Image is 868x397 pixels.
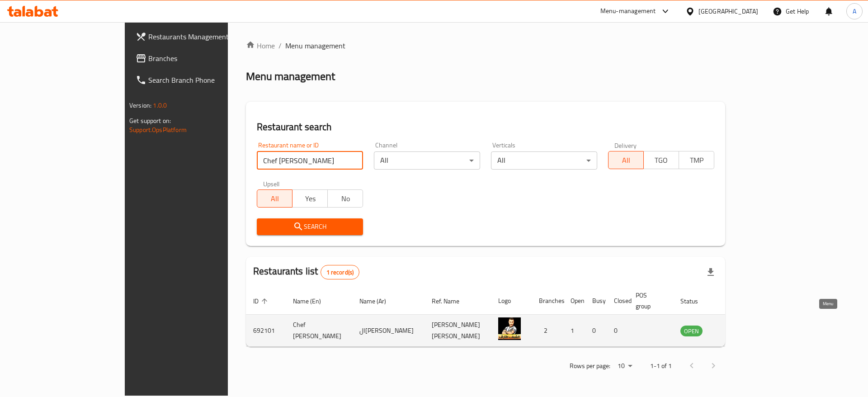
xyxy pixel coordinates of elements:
input: Search for restaurant name or ID.. [257,151,363,170]
button: All [257,189,292,208]
button: Yes [292,189,328,208]
span: All [612,154,640,167]
span: TMP [683,154,711,167]
td: 1 [563,315,585,347]
td: [PERSON_NAME] [PERSON_NAME] [425,315,491,347]
span: Ref. Name [432,296,471,307]
td: 2 [532,315,563,347]
span: 1 record(s) [321,268,359,277]
div: Total records count [321,265,360,279]
td: 0 [607,315,628,347]
span: Search Branch Phone [148,75,263,85]
label: Delivery [614,142,637,148]
label: Upsell [263,180,280,187]
img: Chef Tarek [498,317,521,340]
span: TGO [647,154,675,167]
button: No [327,189,363,208]
span: 1.0.0 [153,99,167,111]
p: Rows per page: [570,360,610,372]
span: POS group [636,290,662,312]
a: Restaurants Management [128,26,270,47]
span: ID [253,296,270,307]
nav: breadcrumb [246,40,725,51]
button: All [608,151,644,169]
span: Menu management [285,40,345,51]
h2: Restaurants list [253,265,359,279]
th: Open [563,287,585,315]
h2: Menu management [246,69,335,84]
span: All [261,192,289,205]
span: Get support on: [129,115,171,127]
span: Search [264,221,356,232]
span: OPEN [680,326,703,336]
div: Export file [700,261,722,283]
span: Branches [148,53,263,64]
td: ال[PERSON_NAME] [352,315,425,347]
td: 0 [585,315,607,347]
div: OPEN [680,326,703,336]
table: enhanced table [246,287,752,347]
div: All [491,151,597,170]
th: Action [721,287,752,315]
span: No [331,192,359,205]
div: All [374,151,480,170]
th: Logo [491,287,532,315]
button: Search [257,218,363,235]
div: Rows per page: [614,359,636,373]
button: TGO [643,151,679,169]
span: Name (En) [293,296,333,307]
button: TMP [679,151,714,169]
p: 1-1 of 1 [650,360,672,372]
span: A [853,6,856,16]
th: Closed [607,287,628,315]
span: Restaurants Management [148,31,263,42]
span: Status [680,296,710,307]
span: Version: [129,99,151,111]
th: Busy [585,287,607,315]
h2: Restaurant search [257,120,714,134]
a: Search Branch Phone [128,69,270,91]
li: / [278,40,282,51]
span: Name (Ar) [359,296,398,307]
div: Menu-management [600,6,656,17]
div: [GEOGRAPHIC_DATA] [698,6,758,16]
a: Branches [128,47,270,69]
a: Support.OpsPlatform [129,124,187,136]
span: Yes [296,192,324,205]
td: Chef [PERSON_NAME] [286,315,352,347]
th: Branches [532,287,563,315]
